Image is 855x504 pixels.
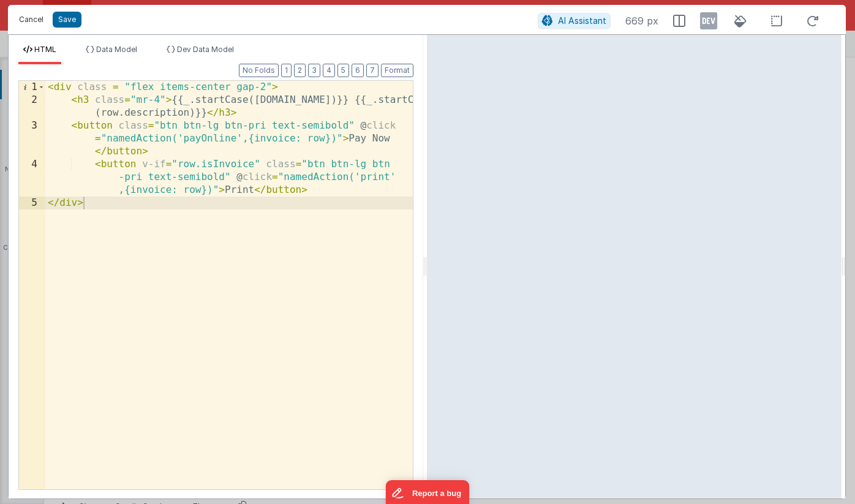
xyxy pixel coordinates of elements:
div: 3 [19,119,45,158]
span: 669 px [625,13,658,28]
div: 4 [19,158,45,197]
span: AI Assistant [558,15,606,26]
span: Dev Data Model [177,45,234,54]
button: 2 [294,64,306,77]
button: AI Assistant [538,13,611,29]
button: No Folds [239,64,279,77]
div: 1 [19,81,45,94]
div: 5 [19,197,45,209]
span: Data Model [96,45,137,54]
div: 2 [19,94,45,119]
button: 1 [281,64,292,77]
button: Save [53,12,81,28]
span: HTML [34,45,56,54]
button: Cancel [13,11,50,28]
button: 5 [337,64,349,77]
button: Format [381,64,413,77]
button: 4 [323,64,335,77]
button: 3 [308,64,320,77]
button: 7 [366,64,379,77]
button: 6 [352,64,364,77]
